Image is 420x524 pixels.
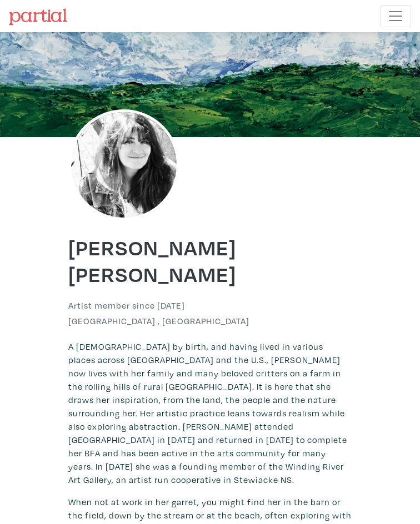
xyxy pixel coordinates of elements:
h6: Artist member since [DATE] [68,300,185,311]
button: Toggle navigation [380,5,411,27]
p: A [DEMOGRAPHIC_DATA] by birth, and having lived in various places across [GEOGRAPHIC_DATA] and th... [68,340,352,486]
h1: [PERSON_NAME] [PERSON_NAME] [68,234,352,287]
img: phpThumb.php [68,109,179,220]
h6: [GEOGRAPHIC_DATA] , [GEOGRAPHIC_DATA] [68,316,352,326]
